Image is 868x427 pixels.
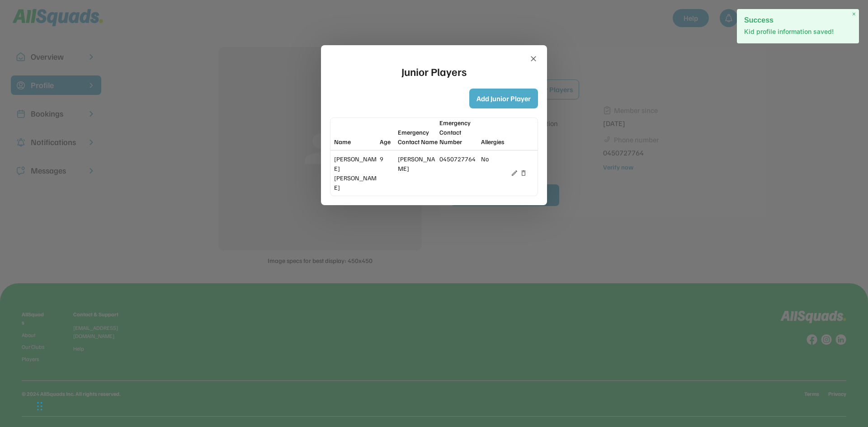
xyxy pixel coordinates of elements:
div: No [481,154,509,164]
div: Allergies [481,137,509,146]
span: × [852,10,856,18]
div: Name [334,137,378,146]
div: Emergency Contact Name [398,127,438,146]
div: Emergency Contact Number [439,118,479,146]
div: 9 [380,154,396,164]
div: [PERSON_NAME] [PERSON_NAME] [334,154,378,192]
p: Kid profile information saved! [744,27,852,36]
button: Add Junior Player [469,89,538,108]
div: Age [380,137,396,146]
h2: Success [744,16,852,24]
div: [PERSON_NAME] [398,154,438,173]
div: Junior Players [401,63,467,80]
div: 0450727764 [439,154,479,164]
